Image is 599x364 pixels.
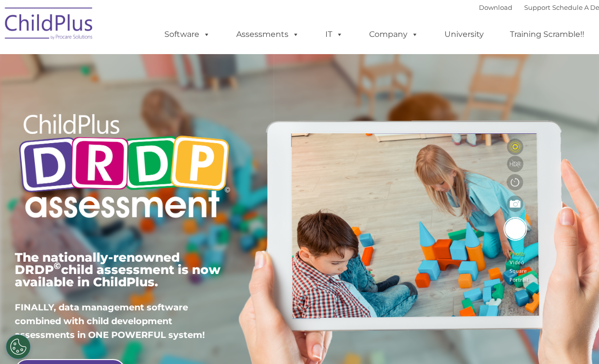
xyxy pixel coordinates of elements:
[54,260,61,272] sup: ©
[524,3,550,11] a: Support
[315,25,353,44] a: IT
[15,101,234,234] img: Copyright - DRDP Logo Light
[500,25,594,44] a: Training Scramble!!
[226,25,309,44] a: Assessments
[15,302,205,340] span: FINALLY, data management software combined with child development assessments in ONE POWERFUL sys...
[359,25,428,44] a: Company
[479,3,512,11] a: Download
[15,250,221,289] span: The nationally-renowned DRDP child assessment is now available in ChildPlus.
[155,25,220,44] a: Software
[435,25,494,44] a: University
[6,334,31,359] button: Cookies Settings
